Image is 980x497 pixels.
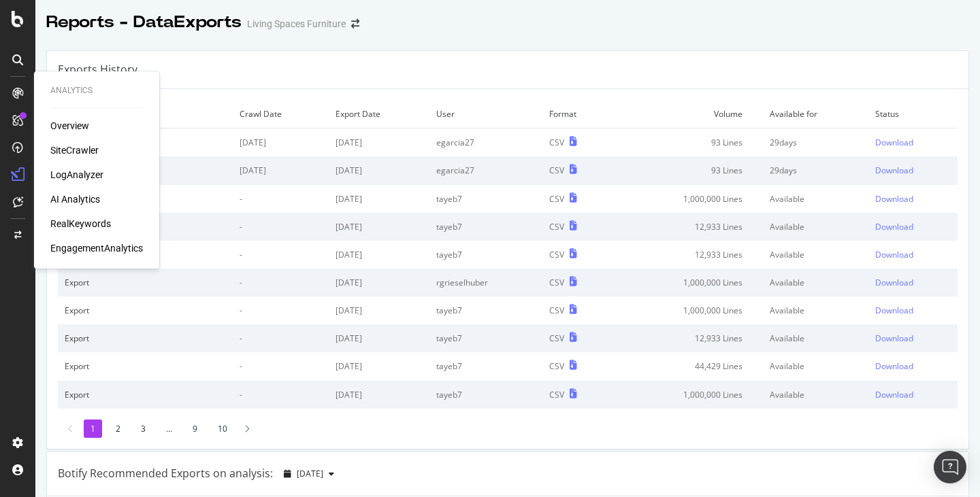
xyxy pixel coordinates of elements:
[875,305,951,316] a: Download
[50,85,143,97] div: Analytics
[770,277,862,288] div: Available
[329,156,429,184] td: [DATE]
[549,137,564,148] div: CSV
[614,381,763,409] td: 1,000,000 Lines
[875,165,913,176] div: Download
[233,241,329,269] td: -
[549,277,564,288] div: CSV
[614,269,763,296] td: 1,000,000 Lines
[159,419,179,438] li: ...
[233,128,329,157] td: [DATE]
[233,156,329,184] td: [DATE]
[875,332,951,344] a: Download
[58,62,137,78] div: Exports History
[934,451,966,483] div: Open Intercom Messenger
[770,221,862,233] div: Available
[549,165,564,176] div: CSV
[875,332,913,344] div: Download
[278,463,340,485] button: [DATE]
[50,143,99,157] a: SiteCrawler
[233,324,329,352] td: -
[134,419,152,438] li: 3
[211,419,234,438] li: 10
[770,332,862,344] div: Available
[770,193,862,205] div: Available
[549,221,564,233] div: CSV
[429,213,542,241] td: tayeb7
[329,241,429,269] td: [DATE]
[549,389,564,400] div: CSV
[875,277,913,288] div: Download
[84,419,102,438] li: 1
[875,360,913,372] div: Download
[770,249,862,260] div: Available
[50,192,100,206] a: AI Analytics
[233,213,329,241] td: -
[58,466,273,481] div: Botify Recommended Exports on analysis:
[329,352,429,380] td: [DATE]
[233,352,329,380] td: -
[429,352,542,380] td: tayeb7
[429,241,542,269] td: tayeb7
[875,389,951,400] a: Download
[549,332,564,344] div: CSV
[875,193,951,205] a: Download
[50,119,89,133] a: Overview
[65,389,226,400] div: Export
[549,249,564,260] div: CSV
[429,128,542,157] td: egarcia27
[763,156,868,184] td: 29 days
[233,296,329,324] td: -
[875,137,951,148] a: Download
[875,193,913,205] div: Download
[429,324,542,352] td: tayeb7
[329,185,429,213] td: [DATE]
[542,100,614,128] td: Format
[614,213,763,241] td: 12,933 Lines
[297,468,323,479] span: 2025 Oct. 13th
[429,381,542,409] td: tayeb7
[614,100,763,128] td: Volume
[614,185,763,213] td: 1,000,000 Lines
[329,296,429,324] td: [DATE]
[614,352,763,380] td: 44,429 Lines
[875,360,951,372] a: Download
[614,241,763,269] td: 12,933 Lines
[875,221,951,233] a: Download
[50,217,111,230] a: RealKeywords
[46,11,242,34] div: Reports - DataExports
[65,332,226,344] div: Export
[233,381,329,409] td: -
[875,165,951,176] a: Download
[770,305,862,316] div: Available
[429,100,542,128] td: User
[875,305,913,316] div: Download
[50,241,143,255] div: EngagementAnalytics
[65,360,226,372] div: Export
[429,296,542,324] td: tayeb7
[549,360,564,372] div: CSV
[329,269,429,296] td: [DATE]
[875,277,951,288] a: Download
[329,128,429,157] td: [DATE]
[233,185,329,213] td: -
[233,269,329,296] td: -
[65,305,226,316] div: Export
[247,17,346,31] div: Living Spaces Furniture
[614,296,763,324] td: 1,000,000 Lines
[614,156,763,184] td: 93 Lines
[549,193,564,205] div: CSV
[868,100,958,128] td: Status
[329,213,429,241] td: [DATE]
[875,389,913,400] div: Download
[770,360,862,372] div: Available
[429,156,542,184] td: egarcia27
[429,185,542,213] td: tayeb7
[614,324,763,352] td: 12,933 Lines
[50,168,103,182] a: LogAnalyzer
